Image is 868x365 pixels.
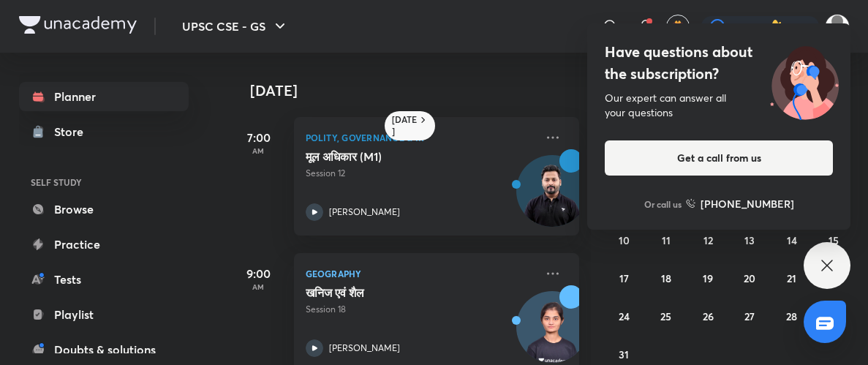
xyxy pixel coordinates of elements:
[744,233,755,247] abbr: August 13, 2025
[619,233,630,247] abbr: August 10, 2025
[306,129,535,146] p: Polity, Governance & IR
[686,196,794,211] a: [PHONE_NUMBER]
[787,233,797,247] abbr: August 14, 2025
[54,123,92,140] div: Store
[612,266,635,290] button: August 17, 2025
[230,129,288,146] h5: 7:00
[306,167,535,180] p: Session 12
[230,265,288,282] h5: 9:00
[612,304,635,328] button: August 24, 2025
[329,206,400,219] p: [PERSON_NAME]
[654,228,678,252] button: August 11, 2025
[19,265,189,294] a: Tests
[173,12,298,41] button: UPSC CSE - GS
[744,309,755,323] abbr: August 27, 2025
[230,146,288,155] p: AM
[825,14,850,39] img: Komal
[703,309,714,323] abbr: August 26, 2025
[19,170,189,195] h6: SELF STUDY
[780,228,804,252] button: August 14, 2025
[19,82,189,111] a: Planner
[605,91,833,120] div: Our expert can answer all your questions
[329,342,400,355] p: [PERSON_NAME]
[19,230,189,259] a: Practice
[19,16,137,37] a: Company Logo
[644,197,682,211] p: Or call us
[250,82,594,99] h4: [DATE]
[703,233,713,247] abbr: August 12, 2025
[306,149,488,164] h5: मूल अधिकार (M1)
[605,41,833,85] h4: Have questions about the subscription?
[829,233,839,247] abbr: August 15, 2025
[696,228,720,252] button: August 12, 2025
[696,266,720,290] button: August 19, 2025
[738,304,761,328] button: August 27, 2025
[696,304,720,328] button: August 26, 2025
[660,309,671,323] abbr: August 25, 2025
[619,347,629,361] abbr: August 31, 2025
[19,195,189,224] a: Browse
[619,271,629,285] abbr: August 17, 2025
[780,266,804,290] button: August 21, 2025
[661,271,671,285] abbr: August 18, 2025
[654,266,678,290] button: August 18, 2025
[605,140,833,176] button: Get a call from us
[230,282,288,291] p: AM
[517,163,587,233] img: Avatar
[612,228,635,252] button: August 10, 2025
[769,19,783,34] img: streak
[306,265,535,282] p: Geography
[666,15,690,38] button: avatar
[744,271,755,285] abbr: August 20, 2025
[787,271,796,285] abbr: August 21, 2025
[654,304,678,328] button: August 25, 2025
[19,16,137,34] img: Company Logo
[619,309,630,323] abbr: August 24, 2025
[19,300,189,329] a: Playlist
[306,285,488,300] h5: खनिज एवं शैल
[758,41,850,120] img: ttu_illustration_new.svg
[703,271,713,285] abbr: August 19, 2025
[662,233,671,247] abbr: August 11, 2025
[780,304,804,328] button: August 28, 2025
[306,303,535,316] p: Session 18
[822,228,845,252] button: August 15, 2025
[19,117,189,146] a: Store
[671,20,684,33] img: avatar
[738,228,761,252] button: August 13, 2025
[392,114,418,138] h6: [DATE]
[786,309,797,323] abbr: August 28, 2025
[19,335,189,364] a: Doubts & solutions
[701,196,794,211] h6: [PHONE_NUMBER]
[738,266,761,290] button: August 20, 2025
